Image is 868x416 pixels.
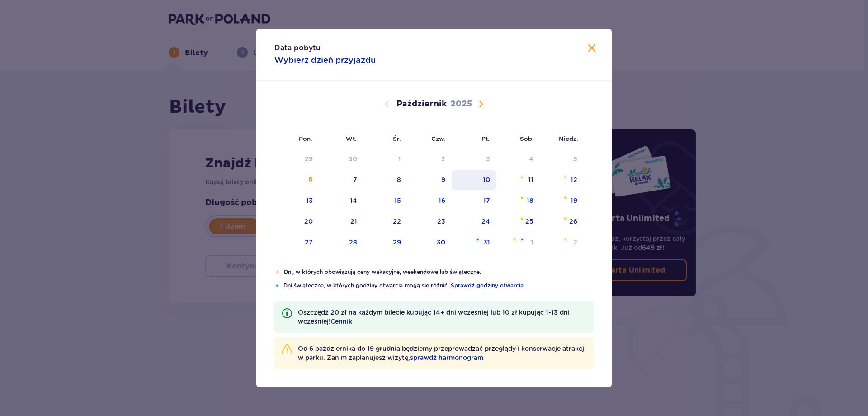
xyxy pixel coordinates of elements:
p: 2025 [450,99,472,110]
img: Pomarańczowa gwiazdka [274,269,280,275]
div: 20 [304,217,313,226]
div: 24 [481,217,490,226]
td: Data niedostępna. czwartek, 2 października 2025 [407,149,452,169]
td: piątek, 17 października 2025 [452,191,496,211]
td: środa, 15 października 2025 [363,191,407,211]
div: 29 [393,238,401,247]
div: 23 [437,217,445,226]
td: poniedziałek, 6 października 2025 [274,170,319,190]
img: Niebieska gwiazdka [475,237,481,242]
div: 13 [306,196,313,205]
div: 18 [527,196,533,205]
div: 31 [483,238,490,247]
img: Pomarańczowa gwiazdka [519,174,525,180]
button: Poprzedni miesiąc [382,99,392,110]
small: Pon. [299,135,312,142]
div: 9 [441,175,445,184]
button: Zamknij [586,43,597,54]
td: wtorek, 14 października 2025 [319,191,364,211]
td: środa, 8 października 2025 [363,170,407,190]
small: Wt. [346,135,357,142]
td: poniedziałek, 20 października 2025 [274,212,319,232]
div: 4 [529,154,533,163]
div: 22 [393,217,401,226]
img: Pomarańczowa gwiazdka [512,237,518,242]
div: 3 [486,154,490,163]
td: sobota, 18 października 2025 [496,191,540,211]
td: środa, 29 października 2025 [363,233,407,253]
a: Sprawdź godziny otwarcia [451,282,524,290]
img: Pomarańczowa gwiazdka [562,237,568,242]
img: Pomarańczowa gwiazdka [519,195,525,201]
td: Data niedostępna. środa, 1 października 2025 [363,149,407,169]
img: Niebieska gwiazdka [519,237,525,242]
a: Cennik [330,317,352,326]
td: czwartek, 30 października 2025 [407,233,452,253]
td: czwartek, 23 października 2025 [407,212,452,232]
img: Niebieska gwiazdka [274,283,280,288]
div: 7 [353,175,357,184]
div: 5 [573,154,577,163]
p: Data pobytu [274,43,321,53]
td: Data niedostępna. wtorek, 30 września 2025 [319,149,364,169]
td: wtorek, 7 października 2025 [319,170,364,190]
div: 8 [397,175,401,184]
td: piątek, 31 października 2025 [452,233,496,253]
div: 1 [398,154,401,163]
div: 6 [308,175,313,184]
small: Śr. [393,135,401,142]
div: 29 [305,154,313,163]
td: Data niedostępna. sobota, 4 października 2025 [496,149,540,169]
td: czwartek, 9 października 2025 [407,170,452,190]
small: Niedz. [559,135,578,142]
td: niedziela, 19 października 2025 [540,191,584,211]
td: niedziela, 2 listopada 2025 [540,233,584,253]
td: wtorek, 28 października 2025 [319,233,364,253]
div: 25 [525,217,533,226]
img: Pomarańczowa gwiazdka [562,195,568,201]
p: Październik [396,99,447,110]
div: 17 [483,196,490,205]
img: Pomarańczowa gwiazdka [562,174,568,180]
div: 15 [394,196,401,205]
div: 28 [349,238,357,247]
div: 12 [571,175,577,184]
p: Dni świąteczne, w których godziny otwarcia mogą się różnić. [283,282,594,290]
td: niedziela, 12 października 2025 [540,170,584,190]
button: Następny miesiąc [476,99,486,110]
div: 10 [483,175,490,184]
div: 2 [573,238,577,247]
div: 30 [437,238,445,247]
td: piątek, 24 października 2025 [452,212,496,232]
td: sobota, 11 października 2025 [496,170,540,190]
img: Pomarańczowa gwiazdka [519,216,525,221]
td: czwartek, 16 października 2025 [407,191,452,211]
div: 30 [349,154,357,163]
td: niedziela, 26 października 2025 [540,212,584,232]
td: piątek, 10 października 2025 [452,170,496,190]
td: Data niedostępna. niedziela, 5 października 2025 [540,149,584,169]
p: Od 6 października do 19 grudnia będziemy przeprowadzać przeglądy i konserwacje atrakcji w parku. ... [298,344,586,362]
td: Data niedostępna. poniedziałek, 29 września 2025 [274,149,319,169]
td: sobota, 25 października 2025 [496,212,540,232]
p: Wybierz dzień przyjazdu [274,55,376,66]
td: poniedziałek, 13 października 2025 [274,191,319,211]
small: Pt. [481,135,490,142]
div: 14 [350,196,357,205]
div: 1 [531,238,533,247]
small: Sob. [520,135,534,142]
td: wtorek, 21 października 2025 [319,212,364,232]
p: Dni, w których obowiązują ceny wakacyjne, weekendowe lub świąteczne. [284,268,594,276]
td: środa, 22 października 2025 [363,212,407,232]
div: 27 [305,238,313,247]
small: Czw. [431,135,445,142]
div: 19 [571,196,577,205]
div: 16 [439,196,445,205]
img: Pomarańczowa gwiazdka [562,216,568,221]
p: Oszczędź 20 zł na każdym bilecie kupując 14+ dni wcześniej lub 10 zł kupując 1-13 dni wcześniej! [298,308,586,326]
a: sprawdź harmonogram [410,353,483,362]
div: 26 [569,217,577,226]
div: 11 [528,175,533,184]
